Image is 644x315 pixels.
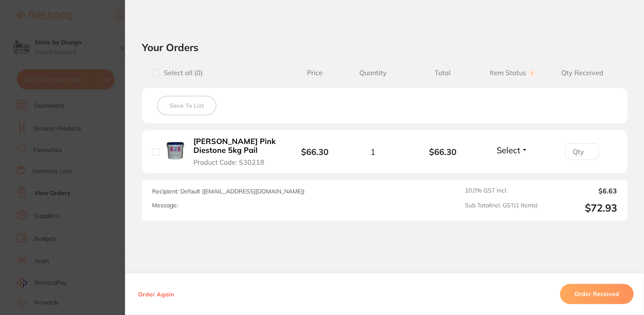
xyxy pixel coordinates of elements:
[191,137,279,166] button: [PERSON_NAME] Pink Diestone 5kg Pail Product Code: 530218
[136,291,177,298] button: Order Again
[152,202,178,209] label: Message:
[157,96,216,115] button: Save To List
[494,145,530,155] button: Select
[193,137,277,155] b: [PERSON_NAME] Pink Diestone 5kg Pail
[370,147,375,157] span: 1
[142,41,627,54] h2: Your Orders
[408,147,478,157] b: $66.30
[160,69,203,77] span: Select all ( 0 )
[166,141,185,160] img: Ainsworth Pink Diestone 5kg Pail
[560,284,633,304] button: Order Received
[478,69,547,77] span: Item Status
[152,187,304,195] span: Recipient: Default ( [EMAIL_ADDRESS][DOMAIN_NAME] )
[565,143,599,160] input: Qty
[338,69,408,77] span: Quantity
[497,145,520,155] span: Select
[193,158,264,166] span: Product Code: 530218
[291,69,338,77] span: Price
[465,202,538,214] span: Sub Total Incl. GST ( 1 Items)
[547,69,617,77] span: Qty Received
[465,187,538,195] span: 10.0 % GST Incl.
[544,202,617,214] output: $72.93
[301,147,329,157] b: $66.30
[408,69,478,77] span: Total
[544,187,617,195] output: $6.63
